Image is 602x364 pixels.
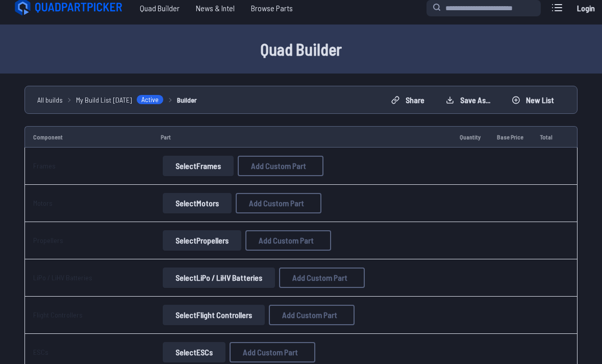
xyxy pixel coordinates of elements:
[163,231,241,251] button: SelectPropellers
[33,311,83,320] a: Flight Controllers
[245,231,331,251] button: Add Custom Part
[161,268,277,288] a: SelectLiPo / LiHV Batteries
[33,348,48,357] a: ESCs
[243,349,298,357] span: Add Custom Part
[259,237,314,245] span: Add Custom Part
[24,127,153,148] td: Component
[161,343,228,363] a: SelectESCs
[12,37,590,62] h1: Quad Builder
[163,268,275,288] button: SelectLiPo / LiHV Batteries
[177,95,197,106] a: Builder
[136,95,164,105] span: Active
[238,156,323,177] button: Add Custom Part
[451,127,489,148] td: Quantity
[161,156,236,177] a: SelectFrames
[230,343,315,363] button: Add Custom Part
[236,193,321,214] button: Add Custom Part
[33,199,53,208] a: Motors
[383,92,433,109] button: Share
[503,92,563,109] button: New List
[33,274,92,282] a: LiPo / LiHV Batteries
[161,231,243,251] a: SelectPropellers
[292,274,347,282] span: Add Custom Part
[163,343,225,363] button: SelectESCs
[163,156,234,177] button: SelectFrames
[269,305,355,326] button: Add Custom Part
[279,268,365,288] button: Add Custom Part
[161,193,234,214] a: SelectMotors
[532,127,561,148] td: Total
[76,95,164,106] a: My Build List [DATE]Active
[249,200,304,208] span: Add Custom Part
[163,193,232,214] button: SelectMotors
[489,127,532,148] td: Base Price
[437,92,499,109] button: Save as...
[33,236,63,245] a: Propellers
[37,95,63,106] a: All builds
[251,162,306,171] span: Add Custom Part
[33,162,56,171] a: Frames
[282,311,337,320] span: Add Custom Part
[76,95,132,106] span: My Build List [DATE]
[163,305,265,326] button: SelectFlight Controllers
[161,305,267,326] a: SelectFlight Controllers
[153,127,451,148] td: Part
